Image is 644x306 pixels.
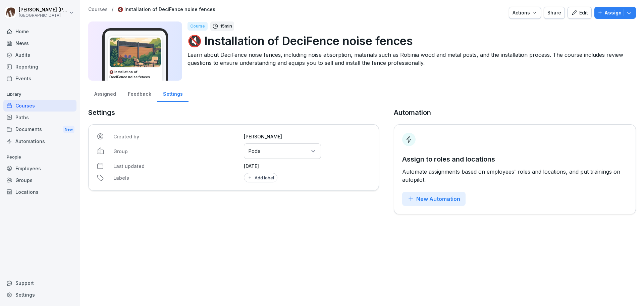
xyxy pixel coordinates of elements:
a: Paths [3,112,76,123]
p: Automation [394,107,431,118]
a: Events [3,73,76,84]
a: Groups [3,174,76,186]
a: Reporting [3,61,76,73]
a: Assigned [88,85,122,102]
p: [DATE] [244,163,371,170]
img: thgb2mx0bhcepjhojq3x82qb.png [110,38,161,67]
p: Poda [248,148,260,155]
p: 🔇 Installation of DeciFence noise fences [187,32,631,49]
a: Employees [3,163,76,174]
div: Add label [247,175,274,180]
div: Support [3,277,76,289]
p: Learn about DeciFence noise fences, including noise absorption, materials such as Robinia wood an... [187,51,631,67]
a: Locations [3,186,76,198]
a: Courses [3,100,76,112]
h3: 🔇 Installation of DeciFence noise fences [109,70,161,80]
div: New Automation [408,195,460,203]
p: Settings [88,107,379,118]
p: Labels [113,174,240,181]
p: People [3,152,76,163]
p: Assign to roles and locations [402,154,628,164]
p: Last updated [113,163,240,170]
button: Add label [244,173,277,182]
p: Assign [604,9,622,16]
p: [GEOGRAPHIC_DATA] [19,13,68,18]
div: Actions [513,9,537,16]
a: Audits [3,49,76,61]
p: Library [3,89,76,100]
a: Courses [88,7,108,12]
p: 15 min [220,23,232,30]
p: [PERSON_NAME] [PERSON_NAME] [19,7,68,13]
a: Automations [3,135,76,147]
p: Group [113,148,240,155]
button: New Automation [402,192,466,206]
div: Documents [3,123,76,136]
a: News [3,37,76,49]
a: Home [3,26,76,37]
button: Edit [568,7,592,19]
a: DocumentsNew [3,123,76,136]
div: New [63,126,74,133]
div: Course [187,22,208,31]
button: Share [544,7,565,19]
a: Settings [157,85,189,102]
div: Edit [571,9,588,16]
button: Actions [509,7,541,19]
a: 🔇 Installation of DeciFence noise fences [117,7,215,12]
p: Automate assignments based on employees' roles and locations, and put trainings on autopilot. [402,168,628,184]
button: Assign [594,7,636,19]
a: Feedback [122,85,157,102]
div: Share [547,9,561,16]
p: Created by [113,133,240,140]
p: / [112,7,113,12]
p: [PERSON_NAME] [244,133,371,140]
a: Settings [3,289,76,301]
